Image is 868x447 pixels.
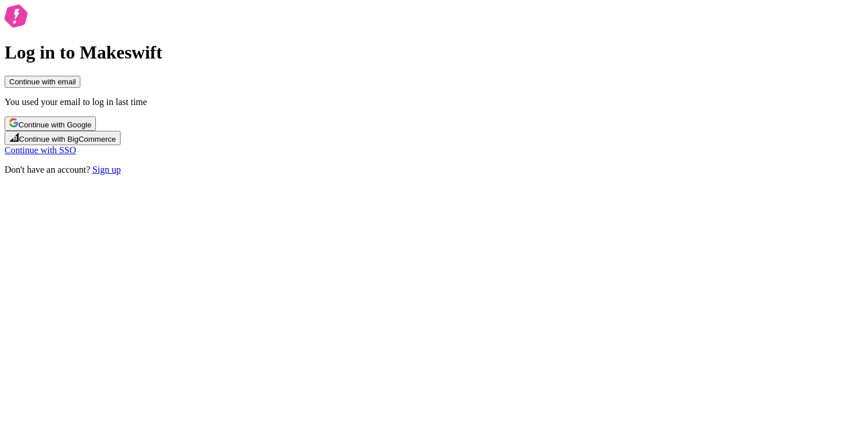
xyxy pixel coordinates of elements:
[5,76,80,88] button: Continue with email
[5,131,121,145] button: Continue with BigCommerce
[5,145,76,155] a: Continue with SSO
[19,135,116,143] span: Continue with BigCommerce
[5,42,863,63] h1: Log in to Makeswift
[5,116,96,131] button: Continue with Google
[9,77,76,86] span: Continue with email
[5,97,863,107] p: You used your email to log in last time
[92,165,121,174] a: Sign up
[18,121,91,129] span: Continue with Google
[5,165,863,175] p: Don't have an account?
